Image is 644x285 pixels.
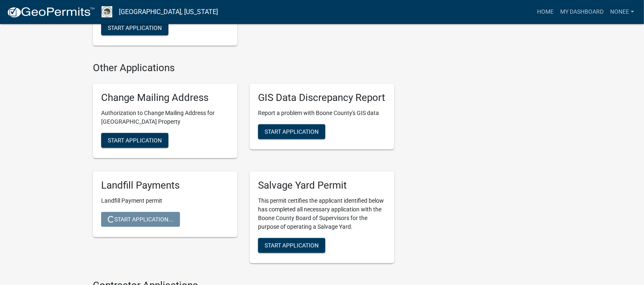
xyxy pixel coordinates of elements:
h4: Other Applications [93,62,394,74]
h5: Landfill Payments [101,180,229,192]
h5: Change Mailing Address [101,92,229,104]
a: Home [534,4,557,20]
h5: Salvage Yard Permit [258,180,386,192]
p: This permit certifies the applicant identified below has completed all necessary application with... [258,196,386,231]
p: Authorization to Change Mailing Address for [GEOGRAPHIC_DATA] Property [101,109,229,126]
a: My Dashboard [557,4,607,20]
button: Start Application [101,133,168,148]
span: Start Application [265,128,319,135]
span: Start Application [108,24,162,31]
span: Start Application [108,137,162,144]
button: Start Application [101,20,168,35]
h5: GIS Data Discrepancy Report [258,92,386,104]
button: Start Application [258,124,325,139]
p: Report a problem with Boone County's GIS data [258,109,386,117]
span: Start Application [265,242,319,248]
img: Boone County, Iowa [102,6,112,17]
p: Landfill Payment permit [101,196,229,205]
a: noneE [607,4,637,20]
button: Start Application [258,238,325,253]
a: [GEOGRAPHIC_DATA], [US_STATE] [119,5,218,19]
wm-workflow-list-section: Other Applications [93,62,394,270]
button: Start Application... [101,212,180,227]
span: Start Application... [108,216,173,222]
